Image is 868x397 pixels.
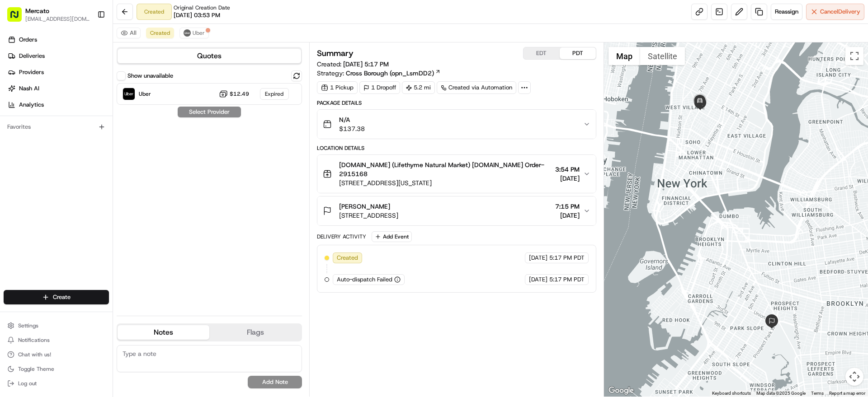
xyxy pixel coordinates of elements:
button: Create [4,290,109,304]
span: [DATE] [35,190,53,197]
button: Toggle Theme [4,363,109,375]
button: N/A$137.38 [317,110,595,139]
div: Package Details [317,99,596,107]
button: Add Event [372,231,412,242]
span: Uber [193,29,205,37]
img: 9188753566659_6852d8bf1fb38e338040_72.png [19,112,35,128]
button: Quotes [118,49,301,63]
span: Toggle Theme [18,365,54,373]
span: • [30,166,33,173]
span: Analytics [19,101,44,109]
span: Created [150,29,170,37]
button: Settings [4,319,109,332]
span: Deliveries [19,52,45,60]
span: Providers [19,68,44,76]
span: Knowledge Base [18,228,69,237]
span: Cross Borough (opn_LsmDD2) [346,69,434,78]
a: Orders [4,33,113,47]
span: Uber [139,90,151,98]
button: PDT [560,47,596,59]
div: 5.2 mi [402,81,435,94]
div: Favorites [4,120,109,134]
img: Nash [9,35,27,53]
button: See all [140,141,165,152]
span: [DATE] [529,276,547,284]
button: All [117,28,141,38]
a: Created via Automation [437,81,516,94]
div: 💻 [76,229,84,236]
span: [DATE] [35,166,53,173]
img: uber-new-logo.jpeg [184,29,191,37]
button: Mercato[EMAIL_ADDRESS][DOMAIN_NAME] [4,4,94,25]
button: Keyboard shortcuts [712,390,751,397]
span: [DATE] 03:53 PM [174,11,220,19]
button: Reassign [771,4,802,20]
span: Map data ©2025 Google [756,391,806,396]
div: 1 Pickup [317,81,358,94]
button: Chat with us! [4,348,109,361]
span: API Documentation [85,228,145,237]
span: Orders [19,36,37,44]
a: Analytics [4,98,113,112]
span: [DOMAIN_NAME] (Lifethyme Natural Market) [DOMAIN_NAME] Order-2915168 [339,160,551,178]
span: [DATE] [555,174,580,183]
button: EDT [524,47,560,59]
div: 📗 [9,229,16,236]
button: Show street map [609,47,640,65]
h3: Summary [317,49,354,57]
button: Show satellite imagery [640,47,685,65]
span: [DATE] [555,211,580,220]
button: [PERSON_NAME][STREET_ADDRESS]7:15 PM[DATE] [317,196,595,225]
button: [DOMAIN_NAME] (Lifethyme Natural Market) [DOMAIN_NAME] Order-2915168[STREET_ADDRESS][US_STATE]3:5... [317,155,595,193]
span: $12.49 [230,90,249,98]
p: Welcome 👋 [9,62,165,76]
span: Cancel Delivery [820,8,860,16]
div: Location Details [317,145,596,152]
a: 💻API Documentation [73,224,149,240]
span: Reassign [775,8,798,16]
div: 1 Dropoff [359,81,400,94]
span: Pylon [90,250,109,257]
span: Auto-dispatch Failed [337,276,392,284]
span: Original Creation Date [174,4,230,11]
button: Log out [4,377,109,390]
a: Powered byPylon [64,249,109,257]
a: Providers [4,65,113,79]
button: $12.49 [219,89,249,98]
div: We're available if you need us! [41,121,124,128]
button: Start new chat [154,115,165,126]
span: Chat with us! [18,351,51,358]
img: Uber [123,88,135,100]
span: Notifications [18,336,50,344]
span: Created: [317,60,389,69]
span: Settings [18,322,38,329]
img: Google [606,385,636,397]
span: $137.38 [339,124,365,133]
button: Uber [179,28,209,38]
img: 1736555255976-a54dd68f-1ca7-489b-9aae-adbdc363a1c4 [9,112,25,128]
a: Open this area in Google Maps (opens a new window) [606,385,636,397]
button: Mercato [25,6,49,15]
input: Clear [24,84,149,93]
span: Log out [18,380,37,387]
span: 5:17 PM PDT [549,254,585,262]
label: Show unavailable [127,72,173,80]
span: 3:54 PM [555,165,580,174]
span: Create [53,293,71,301]
button: Flags [209,325,301,340]
button: [EMAIL_ADDRESS][DOMAIN_NAME] [25,15,90,23]
button: Map camera controls [845,368,863,386]
button: CancelDelivery [806,4,864,20]
span: [STREET_ADDRESS][US_STATE] [339,178,551,187]
span: 5:17 PM PDT [549,276,585,284]
span: [PERSON_NAME] [339,202,390,211]
a: 📗Knowledge Base [5,224,73,240]
div: Delivery Activity [317,233,366,240]
a: Report a map error [829,391,865,396]
span: • [30,190,33,197]
button: Notes [118,325,209,340]
a: Deliveries [4,49,113,63]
